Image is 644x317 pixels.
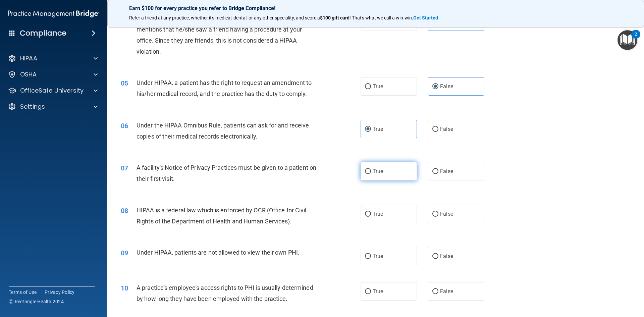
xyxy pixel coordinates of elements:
[440,126,453,132] span: False
[129,5,622,11] p: Earn $100 for every practice you refer to Bridge Compliance!
[350,15,413,20] span: ! That's what we call a win-win.
[413,15,439,20] a: Get Started
[320,15,350,20] strong: $100 gift card
[8,70,98,78] a: OSHA
[121,249,128,257] span: 09
[137,164,316,182] span: A facility's Notice of Privacy Practices must be given to a patient on their first visit.
[432,289,438,294] input: False
[121,207,128,215] span: 08
[440,288,453,295] span: False
[373,253,383,259] span: True
[365,84,371,89] input: True
[365,289,371,294] input: True
[9,289,37,296] a: Terms of Use
[8,7,99,20] img: PMB logo
[365,254,371,259] input: True
[137,122,309,140] span: Under the HIPAA Omnibus Rule, patients can ask for and receive copies of their medical records el...
[432,169,438,174] input: False
[137,207,307,225] span: HIPAA is a federal law which is enforced by OCR (Office for Civil Rights of the Department of Hea...
[432,254,438,259] input: False
[365,127,371,132] input: True
[373,83,383,90] span: True
[373,288,383,295] span: True
[373,168,383,174] span: True
[365,212,371,217] input: True
[440,168,453,174] span: False
[365,169,371,174] input: True
[137,249,300,256] span: Under HIPAA, patients are not allowed to view their own PHI.
[20,103,45,111] p: Settings
[121,164,128,172] span: 07
[20,87,84,95] p: OfficeSafe University
[20,54,37,62] p: HIPAA
[635,34,637,43] div: 2
[121,79,128,87] span: 05
[432,84,438,89] input: False
[8,54,98,62] a: HIPAA
[373,126,383,132] span: True
[373,211,383,217] span: True
[45,289,75,296] a: Privacy Policy
[129,15,320,20] span: Refer a friend at any practice, whether it's medical, dental, or any other speciality, and score a
[8,103,98,111] a: Settings
[413,15,438,20] strong: Get Started
[9,298,64,305] span: Ⓒ Rectangle Health 2024
[440,211,453,217] span: False
[137,79,312,97] span: Under HIPAA, a patient has the right to request an amendment to his/her medical record, and the p...
[20,29,66,38] h4: Compliance
[432,127,438,132] input: False
[20,70,37,78] p: OSHA
[121,284,128,292] span: 10
[137,284,313,302] span: A practice's employee's access rights to PHI is usually determined by how long they have been emp...
[618,30,637,50] button: Open Resource Center, 2 new notifications
[440,253,453,259] span: False
[440,83,453,90] span: False
[121,122,128,130] span: 06
[432,212,438,217] input: False
[8,87,98,95] a: OfficeSafe University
